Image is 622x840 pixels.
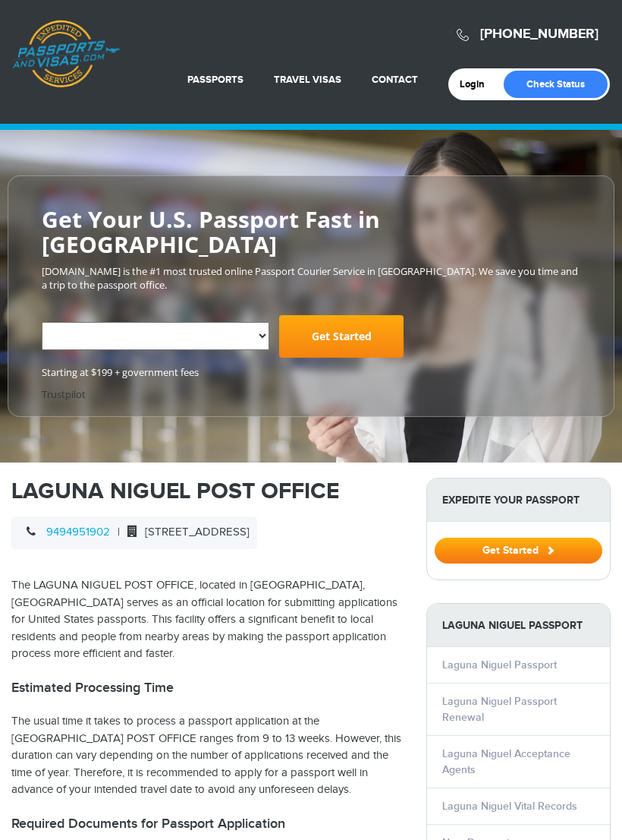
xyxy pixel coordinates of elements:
[435,544,602,556] a: Get Started
[187,74,243,86] a: Passports
[46,526,110,538] a: 9494951902
[480,26,598,43] a: [PHONE_NUMBER]
[442,695,557,724] a: Laguna Niguel Passport Renewal
[435,538,602,564] button: Get Started
[42,264,580,292] p: [DOMAIN_NAME] is the #1 most trusted online Passport Courier Service in [GEOGRAPHIC_DATA]. We sav...
[504,71,608,98] a: Check Status
[11,516,257,549] div: |
[11,680,404,696] h2: Estimated Processing Time
[120,526,250,538] span: [STREET_ADDRESS]
[11,713,404,799] p: The usual time it takes to process a passport application at the [GEOGRAPHIC_DATA] POST OFFICE ra...
[11,577,404,663] p: The LAGUNA NIGUEL POST OFFICE, located in [GEOGRAPHIC_DATA], [GEOGRAPHIC_DATA] serves as an offic...
[42,207,580,257] h2: Get Your U.S. Passport Fast in [GEOGRAPHIC_DATA]
[442,658,557,671] a: Laguna Niguel Passport
[42,365,580,380] span: Starting at $199 + government fees
[11,478,404,505] h1: LAGUNA NIGUEL POST OFFICE
[442,800,577,813] a: Laguna Niguel Vital Records
[12,20,120,88] a: Passports & [DOMAIN_NAME]
[427,604,610,647] strong: Laguna Niguel Passport
[274,74,341,86] a: Travel Visas
[372,74,418,86] a: Contact
[279,315,404,358] a: Get Started
[11,816,404,832] h2: Required Documents for Passport Application
[42,387,86,401] a: Trustpilot
[427,478,610,522] strong: Expedite Your Passport
[460,78,495,90] a: Login
[442,747,570,776] a: Laguna Niguel Acceptance Agents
